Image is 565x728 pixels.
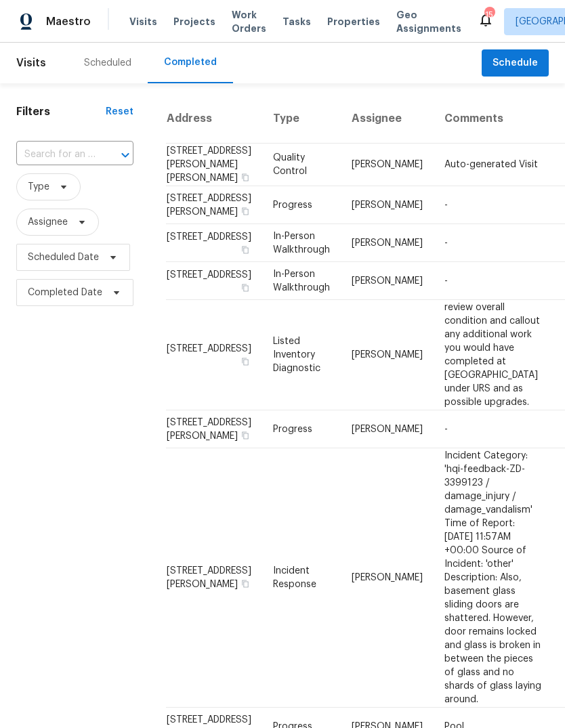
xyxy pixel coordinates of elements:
td: [PERSON_NAME] [341,144,434,186]
span: Tasks [282,17,311,26]
td: Incident Response [262,448,341,708]
span: Assignee [28,215,68,229]
button: Copy Address [239,205,251,217]
div: 15 [484,8,494,22]
span: Type [28,180,49,194]
td: [PERSON_NAME] [341,448,434,708]
button: Copy Address [239,356,251,368]
span: Maestro [46,15,91,28]
td: [STREET_ADDRESS][PERSON_NAME] [166,448,262,708]
th: Comments [434,94,555,144]
td: - [434,224,555,262]
td: Progress [262,410,341,448]
td: - [434,186,555,224]
button: Copy Address [239,171,251,184]
td: In-Person Walkthrough [262,262,341,300]
th: Type [262,94,341,144]
td: [STREET_ADDRESS] [166,300,262,410]
td: review overall condition and callout any additional work you would have completed at [GEOGRAPHIC_... [434,300,555,410]
button: Copy Address [239,429,251,442]
td: Incident Category: 'hqi-feedback-ZD-3399123 / damage_injury / damage_vandalism' Time of Report: [... [434,448,555,708]
span: Completed Date [28,286,102,299]
td: [STREET_ADDRESS][PERSON_NAME][PERSON_NAME] [166,144,262,186]
h1: Filters [16,105,106,119]
th: Assignee [341,94,434,144]
span: Properties [327,15,380,28]
button: Copy Address [239,578,251,590]
td: [PERSON_NAME] [341,410,434,448]
td: Progress [262,186,341,224]
span: Work Orders [232,8,266,35]
div: Reset [106,105,133,119]
span: Schedule [493,55,538,72]
td: [PERSON_NAME] [341,262,434,300]
span: Projects [173,15,215,28]
td: [STREET_ADDRESS][PERSON_NAME] [166,186,262,224]
td: Auto-generated Visit [434,144,555,186]
td: [PERSON_NAME] [341,300,434,410]
td: [STREET_ADDRESS] [166,262,262,300]
span: Visits [129,15,157,28]
th: Address [166,94,262,144]
td: [STREET_ADDRESS][PERSON_NAME] [166,410,262,448]
input: Search for an address... [16,144,96,165]
span: Scheduled Date [28,251,99,264]
button: Copy Address [239,244,251,256]
span: Visits [16,48,46,78]
td: In-Person Walkthrough [262,224,341,262]
button: Open [116,146,135,165]
button: Schedule [482,49,549,77]
td: [PERSON_NAME] [341,224,434,262]
div: Scheduled [84,56,131,70]
span: Geo Assignments [396,8,461,35]
div: Completed [164,56,217,69]
td: Listed Inventory Diagnostic [262,300,341,410]
td: Quality Control [262,144,341,186]
td: - [434,410,555,448]
td: [STREET_ADDRESS] [166,224,262,262]
button: Copy Address [239,282,251,294]
td: - [434,262,555,300]
td: [PERSON_NAME] [341,186,434,224]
